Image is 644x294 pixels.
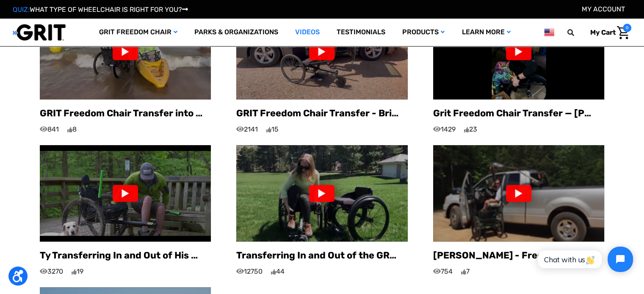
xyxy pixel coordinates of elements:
a: Account [582,5,625,13]
a: Parks & Organizations [186,19,287,46]
img: maxresdefault.jpg [236,3,407,99]
p: GRIT Freedom Chair Transfer into Kayak - Brittany - T12 Incomplete [40,106,211,120]
img: maxresdefault.jpg [40,145,211,241]
a: Videos [287,19,328,46]
a: GRIT Freedom Chair [91,19,186,46]
p: Transferring In and Out of the GRIT Freedom Chair [236,248,407,262]
p: GRIT Freedom Chair Transfer - Brittany - T12 Incomplete SCI [236,106,407,120]
iframe: Tidio Chat [528,239,640,279]
span: 23 [464,124,477,135]
span: 12750 [236,267,263,277]
span: 19 [72,267,83,277]
span: 754 [433,267,453,277]
span: 44 [271,267,285,277]
p: Grit Freedom Chair Transfer — [PERSON_NAME] [433,106,604,120]
img: us.png [544,27,554,38]
a: Cart with 0 items [584,24,631,41]
span: My Cart [590,28,616,36]
img: Cart [617,26,629,39]
span: 1429 [433,124,456,135]
p: [PERSON_NAME] - Freedom Chair to Truck Transfer (with Crane Lift) [433,248,604,262]
img: maxresdefault.jpg [433,145,604,241]
span: 2141 [236,124,258,135]
img: maxresdefault.jpg [433,3,604,99]
span: 3270 [40,267,63,277]
span: QUIZ: [13,5,30,14]
p: Ty Transferring In and Out of His GRIT Freedom Chair [40,248,211,262]
input: Search [571,24,584,41]
img: maxresdefault.jpg [40,3,211,99]
span: 8 [67,124,77,135]
span: 0 [623,24,631,32]
a: QUIZ:WHAT TYPE OF WHEELCHAIR IS RIGHT FOR YOU? [13,5,188,14]
span: 7 [461,267,470,277]
span: Phone Number [140,35,186,43]
img: GRIT All-Terrain Wheelchair and Mobility Equipment [13,24,66,41]
a: Testimonials [328,19,394,46]
a: Products [394,19,453,46]
span: 841 [40,124,59,135]
span: 15 [266,124,279,135]
img: hqdefault.jpg [236,145,407,241]
a: Learn More [453,19,519,46]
